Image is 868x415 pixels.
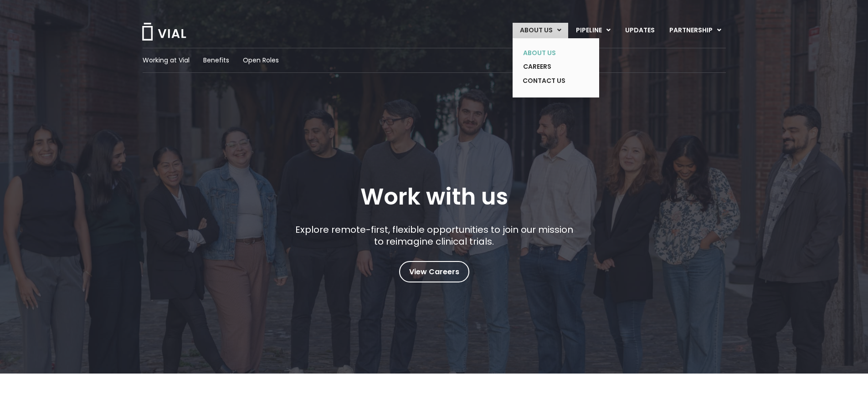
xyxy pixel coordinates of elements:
a: CAREERS [516,60,582,74]
span: View Careers [409,266,459,278]
a: UPDATES [618,23,662,38]
a: Open Roles [243,56,279,65]
p: Explore remote-first, flexible opportunities to join our mission to reimagine clinical trials. [292,224,576,247]
h1: Work with us [360,184,508,210]
a: Working at Vial [143,56,190,65]
img: Vial Logo [141,23,187,41]
a: PIPELINEMenu Toggle [569,23,617,38]
a: View Careers [399,261,469,282]
a: PARTNERSHIPMenu Toggle [662,23,729,38]
a: ABOUT USMenu Toggle [513,23,568,38]
a: CONTACT US [516,74,582,88]
a: Benefits [203,56,229,65]
a: ABOUT US [516,46,582,60]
